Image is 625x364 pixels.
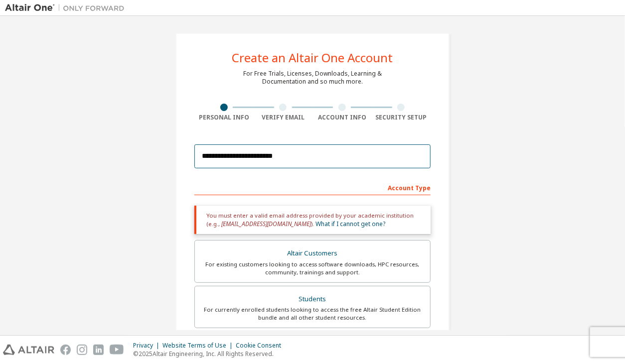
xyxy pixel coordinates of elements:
img: facebook.svg [60,345,71,355]
img: Altair One [5,3,130,13]
div: You must enter a valid email address provided by your academic institution (e.g., ). [194,206,431,234]
div: Account Type [194,179,431,195]
div: Account Info [312,114,372,121]
div: Cookie Consent [236,342,287,350]
div: Verify Email [254,114,313,121]
div: Create an Altair One Account [232,52,393,64]
div: For currently enrolled students looking to access the free Altair Student Edition bundle and all ... [201,306,424,322]
div: Personal Info [194,114,254,121]
div: Website Terms of Use [162,342,236,350]
div: Altair Customers [201,246,424,260]
img: altair_logo.svg [3,345,54,355]
a: What if I cannot get one? [315,220,385,228]
p: © 2025 Altair Engineering, Inc. All Rights Reserved. [133,350,287,358]
div: For existing customers looking to access software downloads, HPC resources, community, trainings ... [201,260,424,276]
div: Privacy [133,342,162,350]
img: linkedin.svg [93,345,104,355]
div: Students [201,292,424,306]
img: youtube.svg [110,345,124,355]
img: instagram.svg [77,345,87,355]
div: Security Setup [372,114,431,121]
div: For Free Trials, Licenses, Downloads, Learning & Documentation and so much more. [243,70,382,86]
span: [EMAIL_ADDRESS][DOMAIN_NAME] [221,220,311,228]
